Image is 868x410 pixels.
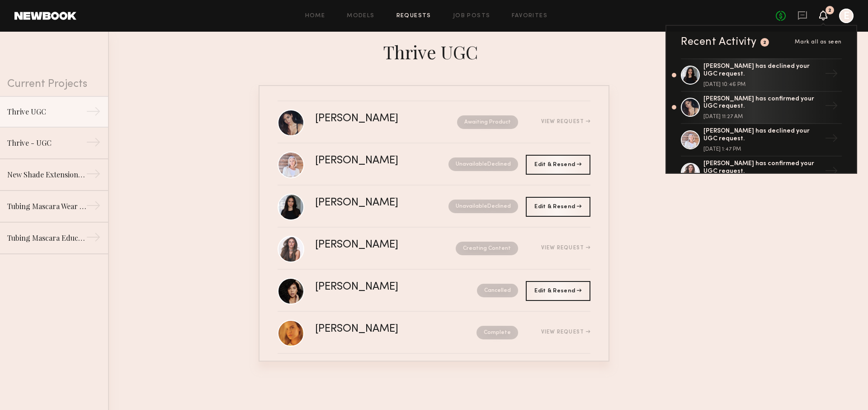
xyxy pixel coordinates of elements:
[7,138,86,148] div: Thrive - UGC
[259,39,609,63] div: Thrive UGC
[541,245,590,251] div: View Request
[86,230,101,248] div: →
[821,128,842,152] div: →
[448,157,518,171] nb-request-status: Unavailable Declined
[278,186,590,228] a: [PERSON_NAME]UnavailableDeclined
[396,13,431,19] a: Requests
[315,156,424,166] div: [PERSON_NAME]
[821,95,842,119] div: →
[7,169,86,180] div: New Shade Extension for Liquid Lash Mascara
[681,92,842,124] a: [PERSON_NAME] has confirmed your UGC request.[DATE] 11:27 AM→
[476,326,518,339] nb-request-status: Complete
[703,114,821,119] div: [DATE] 11:27 AM
[347,13,374,19] a: Models
[315,198,424,208] div: [PERSON_NAME]
[839,9,854,23] a: E
[278,143,590,186] a: [PERSON_NAME]UnavailableDeclined
[86,167,101,185] div: →
[448,200,518,213] nb-request-status: Unavailable Declined
[7,106,86,117] div: Thrive UGC
[703,160,821,176] div: [PERSON_NAME] has confirmed your UGC request.
[512,13,547,19] a: Favorites
[534,288,581,294] span: Edit & Resend
[703,128,821,143] div: [PERSON_NAME] has declined your UGC request.
[681,157,842,189] a: [PERSON_NAME] has confirmed your UGC request.→
[453,13,491,19] a: Job Posts
[7,233,86,243] div: Tubing Mascara Educational Video
[305,13,325,19] a: Home
[315,240,427,250] div: [PERSON_NAME]
[278,228,590,270] a: [PERSON_NAME]Creating ContentView Request
[681,37,757,48] div: Recent Activity
[763,40,767,45] div: 2
[86,198,101,216] div: →
[828,8,831,13] div: 2
[821,161,842,184] div: →
[278,101,590,143] a: [PERSON_NAME]Awaiting ProductView Request
[534,162,581,167] span: Edit & Resend
[703,82,821,87] div: [DATE] 10:46 PM
[278,270,590,312] a: [PERSON_NAME]Cancelled
[477,284,518,297] nb-request-status: Cancelled
[315,114,428,124] div: [PERSON_NAME]
[681,58,842,92] a: [PERSON_NAME] has declined your UGC request.[DATE] 10:46 PM→
[795,39,842,45] span: Mark all as seen
[86,135,101,153] div: →
[456,242,518,255] nb-request-status: Creating Content
[534,204,581,210] span: Edit & Resend
[86,104,101,122] div: →
[681,124,842,157] a: [PERSON_NAME] has declined your UGC request.[DATE] 1:47 PM→
[821,63,842,87] div: →
[278,312,590,354] a: [PERSON_NAME]CompleteView Request
[541,329,590,335] div: View Request
[541,119,590,124] div: View Request
[703,63,821,78] div: [PERSON_NAME] has declined your UGC request.
[703,95,821,111] div: [PERSON_NAME] has confirmed your UGC request.
[315,282,438,292] div: [PERSON_NAME]
[703,147,821,152] div: [DATE] 1:47 PM
[457,115,518,129] nb-request-status: Awaiting Product
[315,324,438,334] div: [PERSON_NAME]
[7,201,86,212] div: Tubing Mascara Wear Test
